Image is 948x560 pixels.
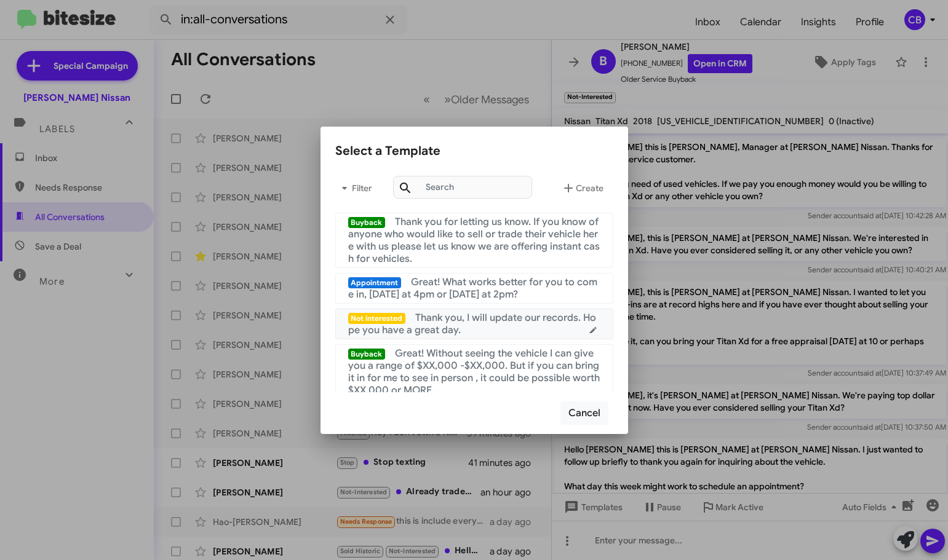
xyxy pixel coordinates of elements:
div: Select a Template [335,141,613,161]
button: Filter [335,173,375,203]
span: Buyback [348,217,386,228]
input: Search [393,176,532,199]
span: Filter [335,177,375,199]
button: Cancel [560,401,608,425]
button: Create [551,173,613,203]
span: Appointment [348,277,402,288]
span: Thank you for letting us know. If you know of anyone who would like to sell or trade their vehicl... [348,216,600,265]
span: Not interested [348,313,406,324]
span: Great! Without seeing the vehicle I can give you a range of $XX,000 -$XX,000. But if you can brin... [348,347,600,396]
span: Thank you, I will update our records. Hope you have a great day. [348,312,597,336]
span: Create [561,177,603,199]
span: Great! What works better for you to come in, [DATE] at 4pm or [DATE] at 2pm? [348,276,598,301]
span: Buyback [348,349,386,360]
